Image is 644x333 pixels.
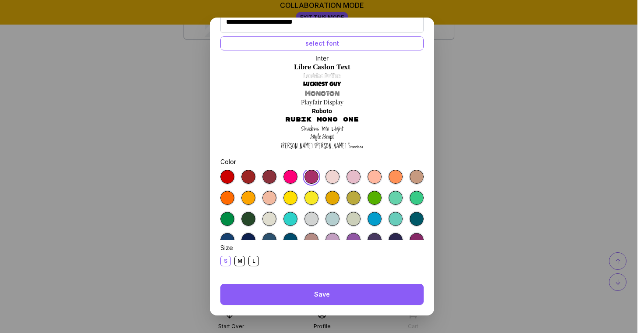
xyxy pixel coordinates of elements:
[312,107,332,115] a: Roboto
[305,89,340,98] a: Monoton
[301,124,343,133] a: Shadows Into Light
[315,54,329,63] a: Inter
[304,72,340,80] a: Londrina Outline
[310,133,334,142] a: Style Script
[303,80,341,89] a: Luckiest Guy
[281,142,363,150] a: [PERSON_NAME] [PERSON_NAME] Francisco
[248,256,259,266] div: L
[220,243,424,252] div: Size
[234,256,245,266] div: M
[301,98,343,107] a: Playfair Display
[220,158,424,166] div: Color
[220,256,231,266] div: S
[285,115,359,124] a: Rubik Mono One
[220,284,424,305] button: Save
[220,36,424,50] div: select font
[294,63,350,72] a: Libre Caslon Text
